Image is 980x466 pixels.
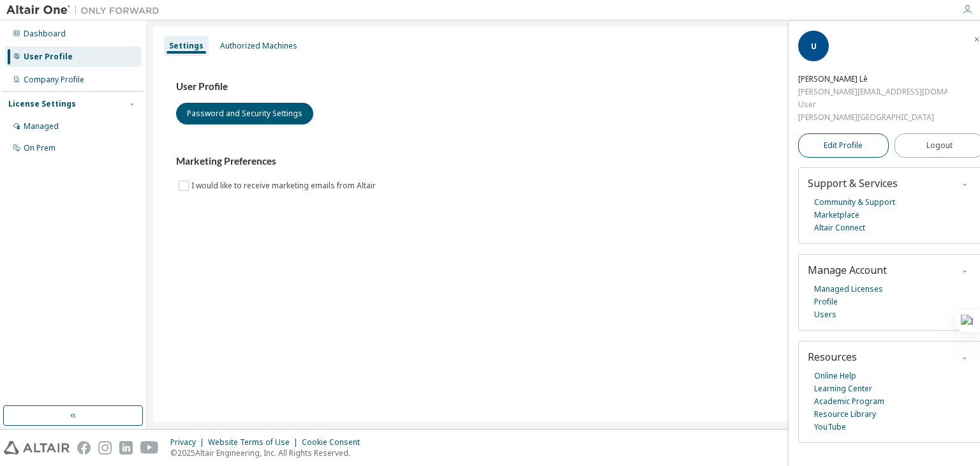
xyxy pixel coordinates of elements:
div: Privacy [170,437,208,447]
div: Cookie Consent [302,437,367,447]
a: Community & Support [814,196,895,209]
a: Managed Licenses [814,283,883,296]
a: Edit Profile [798,133,889,158]
a: Resource Library [814,408,876,421]
div: Dashboard [24,29,66,39]
label: I would like to receive marketing emails from Altair [191,178,378,193]
div: User [798,98,947,111]
h3: User Profile [176,80,951,93]
img: Altair One [6,4,166,17]
a: YouTube [814,421,846,433]
a: Marketplace [814,209,859,222]
div: Uyên Lê [798,73,947,86]
div: User Profile [24,52,73,62]
span: Resources [808,350,857,364]
img: youtube.svg [140,441,159,455]
p: © 2025 Altair Engineering, Inc. All Rights Reserved. [170,447,367,458]
span: U [811,41,817,52]
button: Password and Security Settings [176,103,313,124]
div: License Settings [8,99,76,109]
div: Website Terms of Use [208,437,302,447]
div: Company Profile [24,75,84,85]
div: [PERSON_NAME][EMAIL_ADDRESS][DOMAIN_NAME] [798,86,947,98]
img: facebook.svg [77,441,91,455]
a: Learning Center [814,382,872,395]
img: instagram.svg [98,441,112,455]
a: Altair Connect [814,222,865,234]
h3: Marketing Preferences [176,155,951,168]
a: Users [814,308,836,321]
span: Logout [926,139,953,152]
div: Settings [169,41,204,51]
span: Manage Account [808,263,887,277]
a: Online Help [814,370,856,382]
img: linkedin.svg [119,441,133,455]
div: Managed [24,121,59,132]
span: Support & Services [808,176,898,190]
span: Edit Profile [824,140,863,151]
div: On Prem [24,143,56,153]
a: Academic Program [814,395,884,408]
div: Authorized Machines [220,41,297,51]
img: altair_logo.svg [4,441,70,455]
div: [PERSON_NAME][GEOGRAPHIC_DATA] [798,111,947,124]
a: Profile [814,296,838,308]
